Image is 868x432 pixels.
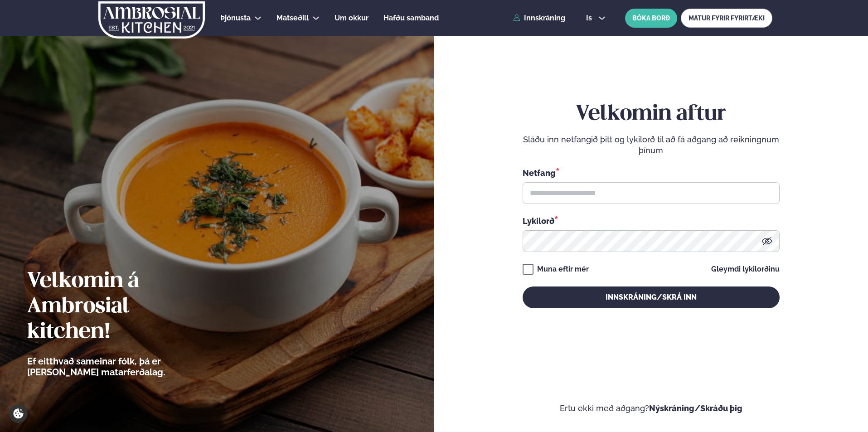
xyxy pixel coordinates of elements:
[220,14,251,22] span: Þjónusta
[27,269,215,345] h2: Velkomin á Ambrosial kitchen!
[711,266,780,273] a: Gleymdi lykilorðinu
[681,9,772,28] a: MATUR FYRIR FYRIRTÆKI
[383,13,439,24] a: Hafðu samband
[649,403,742,413] a: Nýskráning/Skráðu þig
[220,13,251,24] a: Þjónusta
[335,13,369,24] a: Um okkur
[335,14,369,22] span: Um okkur
[276,14,309,22] span: Matseðill
[97,1,206,39] img: logo
[523,134,780,156] p: Sláðu inn netfangið þitt og lykilorð til að fá aðgang að reikningnum þínum
[461,403,841,414] p: Ertu ekki með aðgang?
[276,13,309,24] a: Matseðill
[523,286,780,308] button: Innskráning/Skrá inn
[523,167,780,179] div: Netfang
[625,9,677,28] button: BÓKA BORÐ
[513,14,565,22] a: Innskráning
[523,102,780,127] h2: Velkomin aftur
[383,14,439,22] span: Hafðu samband
[586,15,595,22] span: is
[523,215,780,227] div: Lykilorð
[579,15,613,22] button: is
[9,404,28,423] a: Cookie settings
[27,356,215,378] p: Ef eitthvað sameinar fólk, þá er [PERSON_NAME] matarferðalag.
